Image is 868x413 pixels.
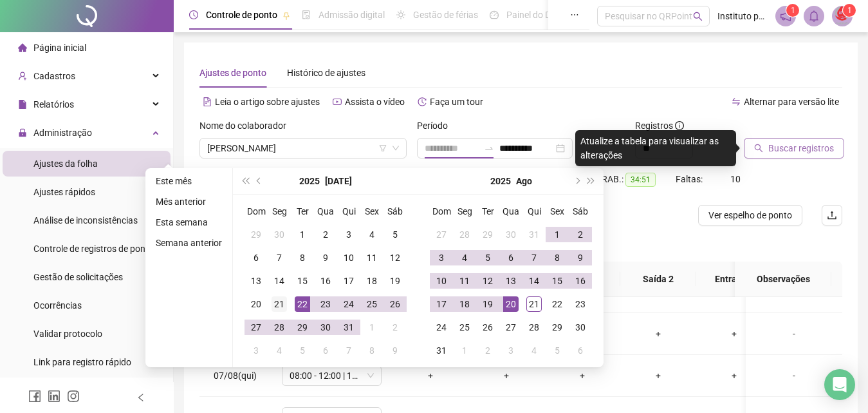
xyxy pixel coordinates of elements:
[325,168,352,194] button: month panel
[499,223,522,246] td: 2025-07-30
[33,99,74,110] span: Relatórios
[430,316,453,339] td: 2025-08-24
[516,168,532,194] button: month panel
[33,187,95,197] span: Ajustes rápidos
[833,6,852,26] img: 10630
[314,293,337,316] td: 2025-07-23
[732,97,741,106] span: swap
[744,138,844,158] button: Buscar registros
[245,269,268,293] td: 2025-07-13
[291,223,314,246] td: 2025-07-01
[33,272,123,282] span: Gestão de solicitações
[272,343,287,358] div: 4
[480,320,495,335] div: 26
[268,200,291,223] th: Seg
[383,316,407,339] td: 2025-08-02
[549,343,565,358] div: 5
[824,369,855,400] div: Open Intercom Messenger
[768,141,834,155] span: Buscar registros
[480,250,495,265] div: 5
[383,293,407,316] td: 2025-07-26
[287,68,365,78] span: Histórico de ajustes
[360,269,383,293] td: 2025-07-18
[291,316,314,339] td: 2025-07-29
[526,227,542,242] div: 31
[756,327,832,341] div: -
[549,227,565,242] div: 1
[526,320,542,335] div: 28
[341,296,356,312] div: 24
[573,227,588,242] div: 2
[248,227,264,242] div: 29
[364,273,380,289] div: 18
[479,369,534,383] div: +
[314,316,337,339] td: 2025-07-30
[245,316,268,339] td: 2025-07-27
[291,246,314,269] td: 2025-07-08
[499,246,522,269] td: 2025-08-06
[625,173,656,187] span: 34:51
[189,10,198,19] span: clock-circle
[744,97,839,107] span: Alternar para versão lite
[499,269,522,293] td: 2025-08-13
[268,339,291,362] td: 2025-08-04
[569,316,592,339] td: 2025-08-30
[383,269,407,293] td: 2025-07-19
[33,128,92,138] span: Administração
[268,293,291,316] td: 2025-07-21
[318,227,333,242] div: 2
[337,339,360,362] td: 2025-08-07
[295,227,310,242] div: 1
[248,250,264,265] div: 6
[457,227,472,242] div: 28
[430,246,453,269] td: 2025-08-03
[476,339,499,362] td: 2025-09-02
[430,200,453,223] th: Dom
[387,273,403,289] div: 19
[151,194,227,209] li: Mês anterior
[584,168,598,194] button: super-next-year
[503,343,519,358] div: 3
[434,343,449,358] div: 31
[698,205,802,226] button: Ver espelho de ponto
[360,200,383,223] th: Sex
[706,369,762,383] div: +
[526,343,542,358] div: 4
[67,390,80,403] span: instagram
[756,369,832,383] div: -
[434,296,449,312] div: 17
[522,269,546,293] td: 2025-08-14
[522,246,546,269] td: 2025-08-07
[136,393,145,402] span: left
[490,10,499,19] span: dashboard
[33,71,75,81] span: Cadastros
[503,227,519,242] div: 30
[847,6,852,15] span: 1
[522,316,546,339] td: 2025-08-28
[569,200,592,223] th: Sáb
[314,223,337,246] td: 2025-07-02
[573,343,588,358] div: 6
[476,316,499,339] td: 2025-08-26
[434,250,449,265] div: 3
[569,168,584,194] button: next-year
[573,250,588,265] div: 9
[569,269,592,293] td: 2025-08-16
[314,200,337,223] th: Qua
[546,246,569,269] td: 2025-08-08
[291,200,314,223] th: Ter
[33,329,102,339] span: Validar protocolo
[586,172,676,187] div: H. TRAB.:
[291,293,314,316] td: 2025-07-22
[503,273,519,289] div: 13
[573,273,588,289] div: 16
[499,293,522,316] td: 2025-08-20
[151,235,227,251] li: Semana anterior
[569,223,592,246] td: 2025-08-02
[268,269,291,293] td: 2025-07-14
[392,144,400,152] span: down
[295,320,310,335] div: 29
[203,97,212,106] span: file-text
[706,327,762,341] div: +
[430,269,453,293] td: 2025-08-10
